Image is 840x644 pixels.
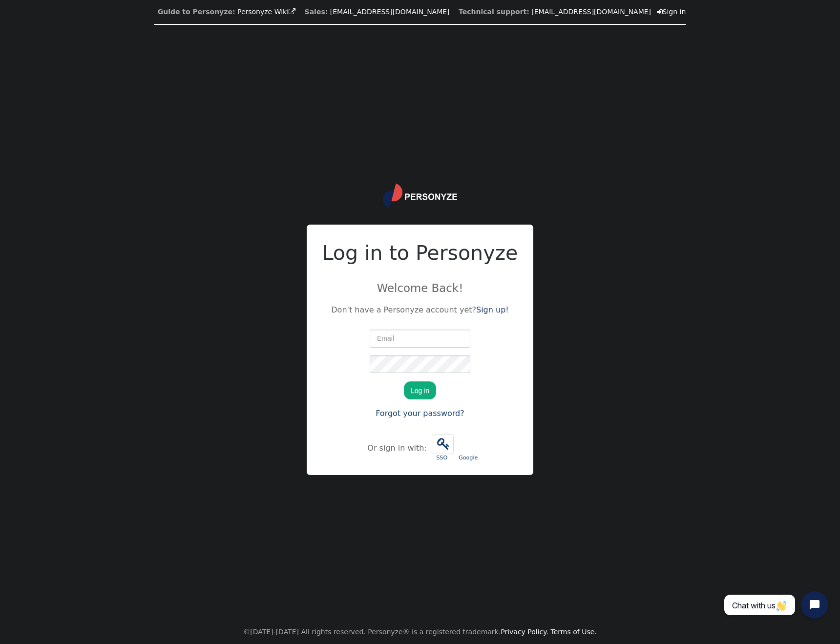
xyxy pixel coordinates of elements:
[158,8,235,16] b: Guide to Personyze:
[376,409,464,418] a: Forgot your password?
[432,454,452,462] div: SSO
[383,184,457,208] img: logo.svg
[305,8,328,16] b: Sales:
[429,429,456,467] a:  SSO
[476,305,509,314] a: Sign up!
[322,304,518,316] p: Don't have a Personyze account yet?
[459,454,478,462] div: Google
[367,442,429,454] div: Or sign in with:
[322,238,518,269] h2: Log in to Personyze
[459,8,529,16] b: Technical support:
[551,628,597,636] a: Terms of Use.
[657,8,663,15] span: 
[330,8,450,16] a: [EMAIL_ADDRESS][DOMAIN_NAME]
[237,8,295,16] a: Personyze Wiki
[404,381,436,399] button: Log in
[531,8,651,16] a: [EMAIL_ADDRESS][DOMAIN_NAME]
[657,8,686,16] a: Sign in
[322,280,518,296] p: Welcome Back!
[370,330,470,347] input: Email
[453,434,484,455] iframe: Botón de Acceder con Google
[432,435,453,454] span: 
[289,8,295,15] span: 
[456,430,481,467] a: Google
[501,628,548,636] a: Privacy Policy.
[243,620,597,644] center: ©[DATE]-[DATE] All rights reserved. Personyze® is a registered trademark.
